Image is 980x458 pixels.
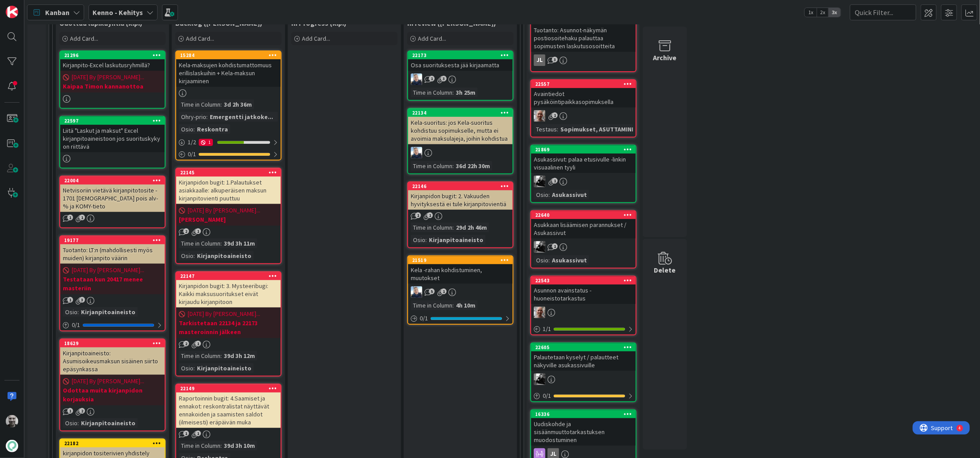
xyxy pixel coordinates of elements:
[429,289,435,294] span: 5
[411,235,425,245] div: Osio
[302,35,330,42] span: Add Card...
[222,100,254,109] div: 3d 2h 36m
[531,88,636,108] div: Avaintiedot pysäköintipaikkasopimuksella
[531,343,636,351] div: 22605
[59,235,166,331] a: 19177Tuotanto: LT:n (mahdollisesti myös muiden) kirjanpito väärin[DATE] By [PERSON_NAME]...Testat...
[180,273,281,279] div: 22147
[60,125,165,152] div: Liitä "Laskut ja maksut" Excel kirjanpitoaineistoon jos suorituskyky on riittävä
[531,390,636,401] div: 0/1
[60,439,165,447] div: 22182
[199,139,213,146] div: 1
[817,8,829,17] span: 2x
[63,275,162,293] b: Testataan kun 20417 menee masteriin
[535,212,636,218] div: 22640
[72,320,80,330] span: 0 / 1
[60,244,165,264] div: Tuotanto: LT:n (mahdollisesti myös muiden) kirjanpito väärin
[179,100,220,109] div: Time in Column
[427,235,486,245] div: Kirjanpitoaineisto
[176,51,281,59] div: 15284
[179,319,278,336] b: Tarkistetaan 22134 ja 22173 masteroinnin jälkeen
[530,79,637,138] a: 22557Avaintiedot pysäköintipaikkasopimuksellaVHTestaus:Sopimukset, ASUTTAMINEN
[534,373,545,385] img: KM
[408,182,513,210] div: 22146Kirjanpidon bugit: 2. Vakuuden hyvityksestä ei tule kirjanpitovientiä
[60,117,165,152] div: 22597Liitä "Laskut ja maksut" Excel kirjanpitoaineistoon jos suorituskyky on riittävä
[543,391,551,400] span: 0 / 1
[425,235,427,245] span: :
[407,255,513,325] a: 21519Kela -rahan kohdistuminen, muutoksetJJTime in Column:4h 10m0/1
[411,286,422,298] img: JJ
[59,176,166,228] a: 22004Netvisoriin vietävä kirjanpitotosite - 1701 [DEMOGRAPHIC_DATA] pois alv-% ja KOMY-tieto
[176,169,281,177] div: 22145
[408,286,513,298] div: JJ
[220,100,222,109] span: :
[176,177,281,204] div: Kirjanpidon bugit: 1.Palautukset asiakkaalle: alkuperäisen maksun kirjanpitovienti puuttuu
[427,212,433,218] span: 1
[188,309,260,319] span: [DATE] By [PERSON_NAME]...
[195,228,201,234] span: 1
[530,276,637,335] a: 22543Asunnon avainstatus - huoneistotarkastusVH1/1
[454,161,492,171] div: 36d 22h 30m
[531,410,636,418] div: 16336
[195,431,201,436] span: 1
[452,223,454,232] span: :
[63,307,77,317] div: Osio
[411,73,422,85] img: JJ
[531,16,636,52] div: Tuotanto: Asunnot-näkymän postiosoitehaku palauttaa sopimusten laskutusosoitteita
[531,277,636,304] div: 22543Asunnon avainstatus - huoneistotarkastus
[408,256,513,284] div: 21519Kela -rahan kohdistuminen, muutokset
[412,110,513,116] div: 22134
[183,228,189,234] span: 2
[72,266,144,275] span: [DATE] By [PERSON_NAME]...
[429,76,435,81] span: 1
[176,385,281,428] div: 22149Raportoinnin bugit: 4.Saamiset ja ennakot: reskontralistat näyttävät ennakoiden ja saamisten...
[407,108,513,174] a: 22134Kela-suoritus: jos Kela-suoritus kohdistuu sopimukselle, mutta ei avoimia maksulajeja, joihi...
[60,185,165,212] div: Netvisoriin vietävä kirjanpitotosite - 1701 [DEMOGRAPHIC_DATA] pois alv-% ja KOMY-tieto
[206,112,208,122] span: :
[534,110,545,122] img: VH
[79,297,85,303] span: 3
[176,169,281,204] div: 22145Kirjanpidon bugit: 1.Palautukset asiakkaalle: alkuperäisen maksun kirjanpitovienti puuttuu
[531,110,636,122] div: VH
[64,177,165,184] div: 22004
[222,441,257,450] div: 39d 3h 10m
[441,289,447,294] span: 1
[63,418,77,428] div: Osio
[531,323,636,335] div: 1/1
[408,109,513,144] div: 22134Kela-suoritus: jos Kela-suoritus kohdistuu sopimukselle, mutta ei avoimia maksulajeja, joihi...
[183,431,189,436] span: 1
[411,300,452,310] div: Time in Column
[176,59,281,87] div: Kela-maksujen kohdistumattomuus erillislaskuihin + Kela-maksun kirjaaminen
[535,411,636,417] div: 16336
[220,239,222,248] span: :
[548,255,550,265] span: :
[77,307,79,317] span: :
[654,265,676,275] div: Delete
[220,441,222,450] span: :
[535,81,636,87] div: 22557
[534,307,545,318] img: VH
[412,183,513,189] div: 22146
[535,344,636,350] div: 22605
[534,241,545,253] img: KM
[46,4,48,11] div: 4
[79,408,85,414] span: 2
[60,51,165,59] div: 21296
[59,339,166,431] a: 18629Kirjanpitoaineisto: Asumisoikeusmaksun sisäinen siirto epäsynkassa[DATE] By [PERSON_NAME]......
[60,51,165,71] div: 21296Kirjanpito-Excel laskutusryhmillä?
[63,386,162,404] b: Odottaa muita kirjanpidon korjauksia
[420,314,428,323] span: 0 / 1
[60,236,165,244] div: 19177
[72,377,144,386] span: [DATE] By [PERSON_NAME]...
[531,241,636,253] div: KM
[64,440,165,446] div: 22182
[176,272,281,308] div: 22147Kirjanpidon bugit: 3. Mysteeribugi: Kaikki maksusuoritukset eivät kirjaudu kirjanpitoon
[179,215,278,224] b: [PERSON_NAME]
[176,51,281,87] div: 15284Kela-maksujen kohdistumattomuus erillislaskuihin + Kela-maksun kirjaaminen
[179,112,206,122] div: Ohry-prio
[534,255,548,265] div: Osio
[452,300,454,310] span: :
[531,351,636,371] div: Palautetaan kyselyt / palautteet näkyville asukassivuille
[60,319,165,331] div: 0/1
[195,251,254,261] div: Kirjanpitoaineisto
[180,169,281,176] div: 22145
